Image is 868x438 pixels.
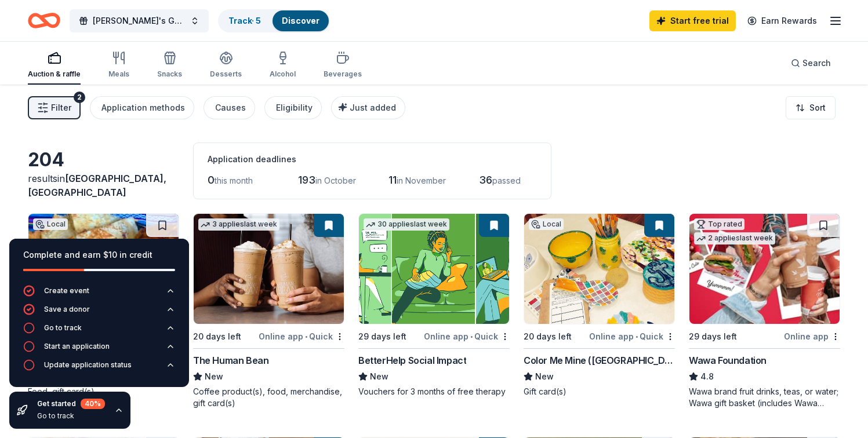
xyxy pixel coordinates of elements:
button: Update application status [23,359,175,378]
button: Save a donor [23,304,175,322]
span: Filter [51,101,71,115]
div: Application deadlines [208,152,537,166]
button: Causes [204,96,255,119]
div: results [28,171,179,199]
div: Coffee product(s), food, merchandise, gift card(s) [193,386,344,409]
div: Top rated [694,218,744,230]
button: [PERSON_NAME]'s Garden Luncheon [70,9,209,32]
div: Auction & raffle [28,70,81,79]
button: Eligibility [264,96,322,119]
div: Wawa Foundation [689,353,767,367]
span: in October [315,176,356,185]
img: Image for Color Me Mine (Ridgewood) [524,214,674,324]
button: Meals [108,46,129,85]
div: 3 applies last week [198,218,279,231]
button: Go to track [23,322,175,341]
div: Wawa brand fruit drinks, teas, or water; Wawa gift basket (includes Wawa products and coupons) [689,386,840,409]
button: Track· 5Discover [218,9,330,32]
span: [GEOGRAPHIC_DATA], [GEOGRAPHIC_DATA] [28,173,166,198]
div: Color Me Mine ([GEOGRAPHIC_DATA]) [524,353,675,367]
span: New [205,370,223,384]
div: 2 [74,92,85,103]
a: Image for The Human Bean3 applieslast week20 days leftOnline app•QuickThe Human BeanNewCoffee pro... [193,213,344,409]
span: Sort [809,101,826,115]
button: Alcohol [270,46,296,85]
a: Image for Blue Moon Mexican CafeLocal20 days leftOnline app•QuickBlue Moon Mexican CafeNewFood, g... [28,213,179,397]
div: 20 days left [193,330,241,344]
div: 29 days left [358,330,406,344]
span: [PERSON_NAME]'s Garden Luncheon [93,14,186,28]
div: Go to track [37,411,105,421]
div: Local [33,218,68,230]
span: 0 [208,174,215,186]
button: Snacks [157,46,182,85]
img: Image for The Human Bean [194,214,344,324]
span: 36 [479,174,492,186]
div: Go to track [44,323,82,333]
span: 193 [298,174,315,186]
div: 20 days left [524,330,572,344]
div: Application methods [101,101,185,115]
a: Home [28,7,60,34]
img: Image for BetterHelp Social Impact [359,214,509,324]
span: in [28,173,166,198]
div: Complete and earn $10 in credit [23,248,175,262]
img: Image for Wawa Foundation [689,214,840,324]
a: Track· 5 [228,16,261,25]
img: Image for Blue Moon Mexican Cafe [28,214,179,324]
div: Local [529,218,564,230]
div: Beverages [324,70,362,79]
span: this month [215,176,253,185]
div: Online app [784,329,840,344]
div: Snacks [157,70,182,79]
button: Start an application [23,341,175,359]
div: BetterHelp Social Impact [358,353,466,367]
a: Image for Color Me Mine (Ridgewood)Local20 days leftOnline app•QuickColor Me Mine ([GEOGRAPHIC_DA... [524,213,675,397]
span: passed [492,176,521,185]
a: Earn Rewards [740,10,824,31]
div: 204 [28,148,179,171]
a: Image for BetterHelp Social Impact30 applieslast week29 days leftOnline app•QuickBetterHelp Socia... [358,213,510,397]
div: Alcohol [270,70,296,79]
div: Vouchers for 3 months of free therapy [358,386,510,397]
div: Meals [108,70,129,79]
a: Discover [282,16,319,25]
div: Start an application [44,342,110,351]
div: 2 applies last week [694,232,775,244]
span: 11 [388,174,397,186]
div: Gift card(s) [524,386,675,397]
a: Image for Wawa FoundationTop rated2 applieslast week29 days leftOnline appWawa Foundation4.8Wawa ... [689,213,840,409]
div: Online app Quick [424,329,510,344]
div: The Human Bean [193,353,268,367]
div: Get started [37,399,105,409]
div: Online app Quick [589,329,675,344]
div: Desserts [210,70,242,79]
button: Sort [786,96,836,119]
div: 40 % [81,399,105,409]
button: Create event [23,285,175,304]
span: 4.8 [700,370,714,384]
button: Desserts [210,46,242,85]
span: New [535,370,554,384]
div: Online app Quick [259,329,344,344]
div: Causes [215,101,246,115]
span: Search [802,56,831,70]
button: Application methods [90,96,194,119]
a: Start free trial [649,10,736,31]
button: Auction & raffle [28,46,81,85]
div: 29 days left [689,330,737,344]
div: Save a donor [44,305,90,314]
span: New [370,370,388,384]
div: Create event [44,286,89,295]
div: Eligibility [276,101,313,115]
span: • [470,332,473,341]
div: 30 applies last week [364,218,449,231]
button: Just added [331,96,405,119]
button: Beverages [324,46,362,85]
button: Search [782,52,840,75]
span: Just added [350,103,396,112]
div: Update application status [44,360,132,370]
span: • [305,332,307,341]
span: in November [397,176,446,185]
span: • [635,332,638,341]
